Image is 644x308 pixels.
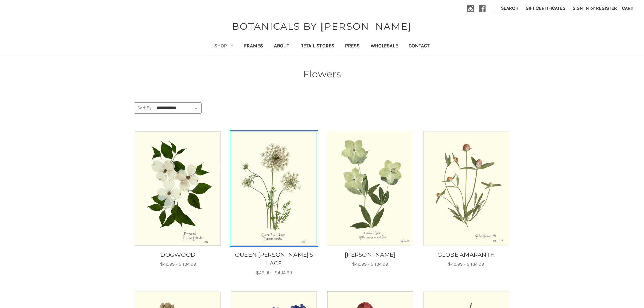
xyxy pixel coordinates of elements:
a: QUEEN ANNE'S LACE, Price range from $49.99 to $434.99 [230,251,318,268]
img: Unframed [135,131,221,246]
a: Contact [403,38,435,55]
span: $49.99 - $434.99 [352,261,388,267]
a: Press [340,38,365,55]
a: LENTON ROSE, Price range from $49.99 to $434.99 [326,251,414,259]
label: Sort By: [134,103,153,113]
span: $49.99 - $434.99 [160,261,196,267]
span: or [590,5,595,12]
a: Shop [209,38,239,55]
a: BOTANICALS BY [PERSON_NAME] [229,19,415,33]
a: QUEEN ANNE'S LACE, Price range from $49.99 to $434.99 [231,131,317,246]
span: Cart [622,5,633,11]
a: Frames [239,38,268,55]
a: Wholesale [365,38,403,55]
li: | [491,3,497,14]
a: GLOBE AMARANTH, Price range from $49.99 to $434.99 [423,131,509,246]
a: GLOBE AMARANTH, Price range from $49.99 to $434.99 [422,251,510,259]
a: Retail Stores [295,38,340,55]
a: DOGWOOD, Price range from $49.99 to $434.99 [134,251,222,259]
img: Unframed [423,131,509,246]
a: LENTON ROSE, Price range from $49.99 to $434.99 [327,131,413,246]
span: $49.99 - $434.99 [256,270,292,276]
span: $49.99 - $434.99 [448,261,484,267]
img: Unframed [327,131,413,246]
h1: Flowers [134,67,511,81]
img: Unframed [231,131,317,246]
a: About [268,38,295,55]
a: DOGWOOD, Price range from $49.99 to $434.99 [135,131,221,246]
